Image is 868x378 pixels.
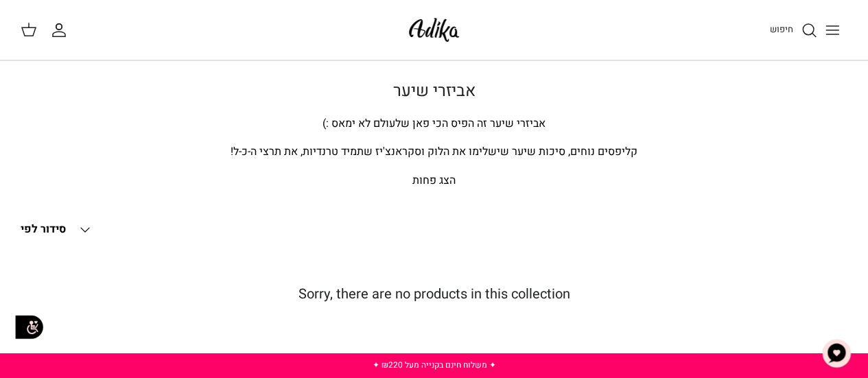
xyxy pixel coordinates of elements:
a: החשבון שלי [51,22,73,38]
p: הצג פחות [21,172,847,190]
p: קליפסים נוחים, סיכות שיער שישלימו את הלוק וסקראנצ'יז שתמיד טרנדיות, את תרצי ה-כ-ל! [160,143,709,161]
img: accessibility_icon02.svg [10,308,48,346]
a: חיפוש [770,22,817,38]
button: סידור לפי [21,215,93,245]
img: Adika IL [405,14,463,46]
span: סידור לפי [21,221,66,237]
button: Toggle menu [817,15,847,45]
h1: אביזרי שיער [21,82,847,102]
h5: Sorry, there are no products in this collection [21,286,847,303]
span: חיפוש [770,23,793,36]
a: ✦ משלוח חינם בקנייה מעל ₪220 ✦ [373,359,496,371]
p: אביזרי שיער זה הפיס הכי פאן שלעולם לא ימאס :) [160,115,709,133]
button: צ'אט [816,333,857,374]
